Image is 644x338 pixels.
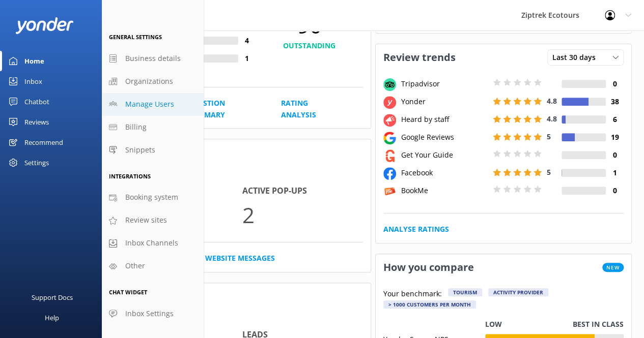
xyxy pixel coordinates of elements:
[24,112,49,132] div: Reviews
[102,116,204,139] a: Billing
[24,71,42,91] div: Inbox
[24,152,49,173] div: Settings
[238,35,256,46] h4: 4
[399,167,490,178] div: Facebook
[383,224,449,235] a: Analyse Ratings
[125,76,173,87] span: Organizations
[109,288,147,296] span: Chat Widget
[102,232,204,255] a: Inbox Channels
[547,96,557,106] span: 4.8
[606,114,624,125] h4: 6
[125,214,167,226] span: Review sites
[125,53,181,64] span: Business details
[256,13,363,38] span: 90
[109,33,162,41] span: General Settings
[102,93,204,116] a: Manage Users
[32,287,73,308] div: Support Docs
[125,192,178,203] span: Booking system
[242,198,362,232] p: 2
[488,288,548,296] div: Activity Provider
[547,132,551,141] span: 5
[606,78,624,89] h4: 0
[606,96,624,107] h4: 38
[125,237,178,249] span: Inbox Channels
[383,300,476,309] div: > 1000 customers per month
[547,114,557,124] span: 4.8
[552,52,602,63] span: Last 30 days
[125,99,174,110] span: Manage Users
[383,288,442,300] p: Your benchmark:
[205,253,275,264] a: Website Messages
[24,132,63,152] div: Recommend
[399,114,490,125] div: Heard by staff
[102,139,204,162] a: Snippets
[125,144,155,156] span: Snippets
[606,185,624,196] h4: 0
[115,283,371,310] h3: Recommend
[606,167,624,178] h4: 1
[238,53,256,64] h4: 1
[125,121,147,133] span: Billing
[15,17,74,34] img: yonder-white-logo.png
[24,91,49,112] div: Chatbot
[399,149,490,161] div: Get Your Guide
[115,310,371,321] p: In the last 30 days
[102,302,204,325] a: Inbox Settings
[109,172,151,180] span: Integrations
[376,44,463,71] h3: Review trends
[125,308,174,319] span: Inbox Settings
[242,185,362,198] h4: Active Pop-ups
[448,288,482,296] div: Tourism
[115,166,371,177] p: In the last 30 days
[547,167,551,177] span: 5
[102,70,204,93] a: Organizations
[115,139,371,166] h3: Website Chat
[399,132,490,143] div: Google Reviews
[188,98,258,120] a: Question Summary
[102,255,204,278] a: Other
[602,263,624,272] span: New
[125,260,145,271] span: Other
[573,319,624,330] p: Best in class
[606,132,624,143] h4: 19
[102,209,204,232] a: Review sites
[399,96,490,107] div: Yonder
[45,308,59,328] div: Help
[102,47,204,70] a: Business details
[281,98,340,120] a: Rating Analysis
[102,186,204,209] a: Booking system
[24,51,44,71] div: Home
[606,149,624,161] h4: 0
[376,254,482,281] h3: How you compare
[399,78,490,89] div: Tripadvisor
[485,319,502,330] p: Low
[399,185,490,196] div: BookMe
[256,40,363,51] h4: OUTSTANDING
